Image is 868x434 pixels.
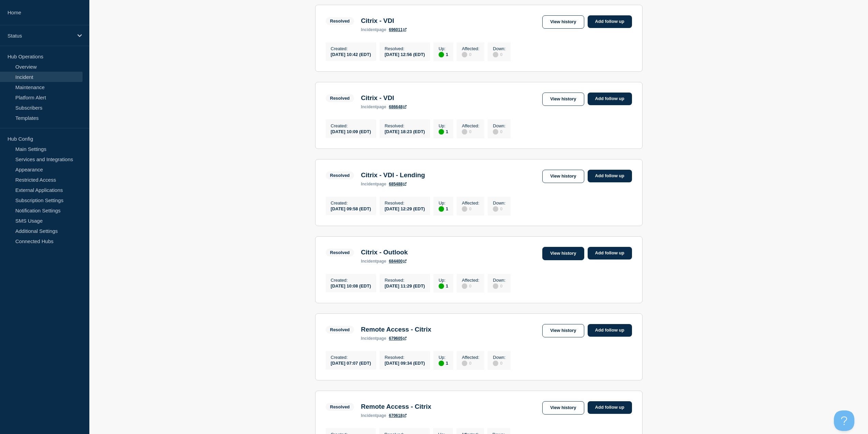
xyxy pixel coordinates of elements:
div: [DATE] 10:09 (EDT) [331,128,371,134]
a: View history [542,401,584,415]
p: Created : [331,355,371,360]
a: 696011 [389,27,407,32]
p: Affected : [462,278,479,283]
p: page [361,336,386,341]
p: Up : [439,46,448,51]
a: Add follow up [588,324,632,337]
a: 684400 [389,259,407,264]
p: Down : [493,46,505,51]
h3: Remote Access - Citrix [361,326,431,333]
p: Resolved : [385,46,425,51]
div: [DATE] 18:23 (EDT) [385,128,425,134]
span: Resolved [326,171,354,179]
div: disabled [462,129,467,135]
div: 0 [462,128,479,135]
p: Down : [493,200,505,206]
p: Resolved : [385,278,425,283]
span: Resolved [326,17,354,25]
a: Add follow up [588,15,632,28]
a: 686648 [389,104,407,109]
div: disabled [493,52,498,57]
p: Created : [331,123,371,128]
div: [DATE] 11:29 (EDT) [385,283,425,289]
p: Affected : [462,355,479,360]
iframe: Help Scout Beacon - Open [834,410,854,431]
div: up [439,52,444,57]
div: 1 [439,206,448,212]
a: View history [542,170,584,183]
a: Add follow up [588,170,632,182]
span: incident [361,27,377,32]
div: up [439,283,444,289]
p: Up : [439,355,448,360]
div: 1 [439,283,448,289]
div: 1 [439,51,448,57]
p: page [361,413,386,418]
span: Resolved [326,249,354,256]
span: incident [361,259,377,264]
div: disabled [462,283,467,289]
div: 0 [493,360,505,366]
p: Down : [493,278,505,283]
div: 1 [439,360,448,366]
p: Down : [493,355,505,360]
h3: Citrix - Outlook [361,249,408,256]
div: disabled [462,52,467,57]
p: Up : [439,200,448,206]
div: [DATE] 12:56 (EDT) [385,51,425,57]
div: disabled [462,206,467,212]
div: 0 [462,283,479,289]
a: View history [542,93,584,106]
h3: Citrix - VDI [361,17,407,25]
p: page [361,104,386,109]
a: Add follow up [588,247,632,260]
p: Affected : [462,46,479,51]
a: View history [542,324,584,337]
div: disabled [493,129,498,135]
h3: Remote Access - Citrix [361,403,431,410]
p: Status [8,33,73,39]
span: incident [361,336,377,341]
div: 0 [493,283,505,289]
div: 0 [493,206,505,212]
h3: Citrix - VDI [361,94,407,102]
div: 0 [493,51,505,57]
div: [DATE] 10:08 (EDT) [331,283,371,289]
div: up [439,129,444,135]
div: up [439,361,444,366]
div: disabled [493,283,498,289]
p: Created : [331,278,371,283]
div: [DATE] 09:58 (EDT) [331,206,371,211]
p: page [361,27,386,32]
span: incident [361,413,377,418]
p: Affected : [462,123,479,128]
a: 679605 [389,336,407,341]
p: Affected : [462,200,479,206]
a: 685488 [389,182,407,186]
span: Resolved [326,403,354,411]
p: Created : [331,200,371,206]
p: Down : [493,123,505,128]
span: incident [361,104,377,109]
p: page [361,259,386,264]
a: Add follow up [588,401,632,414]
p: Resolved : [385,123,425,128]
span: Resolved [326,326,354,334]
a: View history [542,15,584,29]
h3: Citrix - VDI - Lending [361,171,425,179]
a: View history [542,247,584,260]
div: 0 [462,360,479,366]
a: 670618 [389,413,407,418]
p: Created : [331,46,371,51]
p: Up : [439,123,448,128]
div: disabled [462,361,467,366]
p: Resolved : [385,355,425,360]
p: Up : [439,278,448,283]
a: Add follow up [588,93,632,105]
p: page [361,182,386,186]
div: disabled [493,206,498,212]
div: [DATE] 10:42 (EDT) [331,51,371,57]
div: up [439,206,444,212]
div: [DATE] 12:29 (EDT) [385,206,425,211]
div: disabled [493,361,498,366]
